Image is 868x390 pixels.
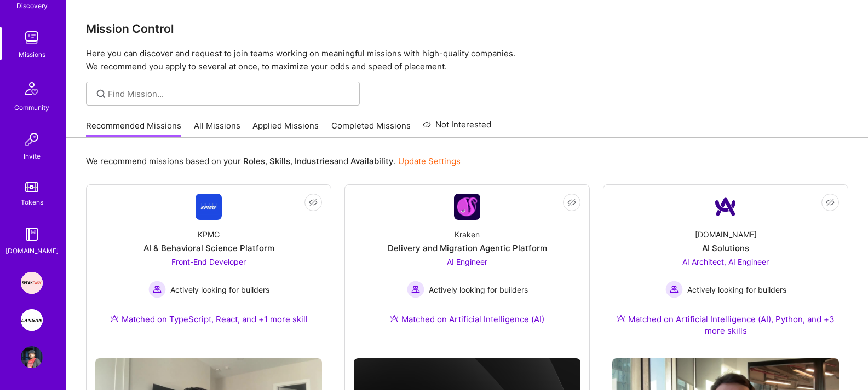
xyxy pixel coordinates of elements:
div: Invite [24,150,41,162]
a: Langan: AI-Copilot for Environmental Site Assessment [18,309,45,331]
img: Actively looking for builders [407,281,424,298]
a: Completed Missions [331,120,411,138]
a: Applied Missions [252,120,319,138]
i: icon EyeClosed [567,198,576,207]
div: Kraken [455,229,480,240]
div: KPMG [198,229,220,240]
b: Skills [269,156,290,166]
b: Roles [243,156,265,166]
img: Actively looking for builders [665,281,683,298]
div: Matched on TypeScript, React, and +1 more skill [110,313,308,325]
div: Missions [19,49,45,60]
div: Matched on Artificial Intelligence (AI), Python, and +3 more skills [612,313,839,336]
p: We recommend missions based on your , , and . [86,155,461,167]
a: Not Interested [423,118,491,138]
span: AI Architect, AI Engineer [682,257,769,266]
a: Company LogoKPMGAI & Behavioral Science PlatformFront-End Developer Actively looking for builders... [95,194,322,350]
div: AI & Behavioral Science Platform [143,242,274,254]
div: Matched on Artificial Intelligence (AI) [390,313,544,325]
div: [DOMAIN_NAME] [695,229,757,240]
div: Delivery and Migration Agentic Platform [388,242,547,254]
div: Tokens [21,196,43,208]
img: Company Logo [454,194,480,220]
img: guide book [21,223,43,245]
img: Company Logo [196,194,222,220]
b: Availability [350,156,394,166]
span: AI Engineer [447,257,487,266]
img: Langan: AI-Copilot for Environmental Site Assessment [21,309,43,331]
img: Ateam Purple Icon [617,314,625,323]
div: AI Solutions [702,242,749,254]
a: Speakeasy: Software Engineer to help Customers write custom functions [18,272,45,294]
a: Company LogoKrakenDelivery and Migration Agentic PlatformAI Engineer Actively looking for builder... [354,194,580,338]
span: Front-End Developer [171,257,246,266]
img: tokens [25,182,38,192]
p: Here you can discover and request to join teams working on meaningful missions with high-quality ... [86,47,848,73]
i: icon SearchGrey [95,88,107,100]
a: Recommended Missions [86,120,181,138]
div: Community [14,102,49,113]
input: Find Mission... [108,88,352,100]
i: icon EyeClosed [826,198,835,207]
span: Actively looking for builders [429,284,528,295]
a: All Missions [194,120,240,138]
i: icon EyeClosed [309,198,318,207]
img: User Avatar [21,346,43,368]
img: Ateam Purple Icon [390,314,399,323]
span: Actively looking for builders [170,284,269,295]
img: Ateam Purple Icon [110,314,119,323]
img: Community [19,75,45,102]
h3: Mission Control [86,22,848,36]
div: [DOMAIN_NAME] [5,245,59,257]
img: Invite [21,129,43,150]
b: Industries [295,156,334,166]
a: Company Logo[DOMAIN_NAME]AI SolutionsAI Architect, AI Engineer Actively looking for buildersActiv... [612,194,839,350]
img: Actively looking for builders [148,281,166,298]
span: Actively looking for builders [687,284,786,295]
img: Company Logo [712,194,739,220]
a: Update Settings [398,156,461,166]
img: teamwork [21,27,43,49]
img: Speakeasy: Software Engineer to help Customers write custom functions [21,272,43,294]
a: User Avatar [18,346,45,368]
